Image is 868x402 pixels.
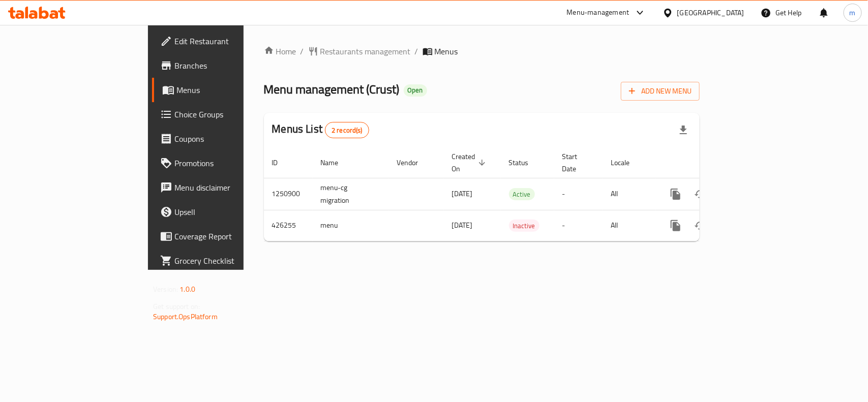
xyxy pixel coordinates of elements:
[850,7,856,18] span: m
[664,182,688,206] button: more
[174,181,285,194] span: Menu disclaimer
[603,178,655,210] td: All
[554,178,603,210] td: -
[554,210,603,241] td: -
[621,82,700,101] button: Add New Menu
[153,310,218,323] a: Support.OpsPlatform
[677,7,744,18] div: [GEOGRAPHIC_DATA]
[174,133,285,145] span: Coupons
[264,78,400,101] span: Menu management ( Crust )
[321,157,352,169] span: Name
[435,45,458,57] span: Menus
[562,150,591,175] span: Start Date
[152,127,293,151] a: Coupons
[174,35,285,47] span: Edit Restaurant
[264,45,700,57] nav: breadcrumb
[152,53,293,78] a: Branches
[452,150,489,175] span: Created On
[404,86,427,95] span: Open
[174,255,285,267] span: Grocery Checklist
[174,206,285,218] span: Upsell
[452,219,473,232] span: [DATE]
[320,45,411,57] span: Restaurants management
[397,157,432,169] span: Vendor
[174,230,285,242] span: Coverage Report
[152,249,293,273] a: Grocery Checklist
[611,157,643,169] span: Locale
[179,283,195,296] span: 1.0.0
[415,45,418,57] li: /
[152,224,293,249] a: Coverage Report
[509,220,540,232] span: Inactive
[153,300,200,313] span: Get support on:
[308,45,411,57] a: Restaurants management
[152,102,293,127] a: Choice Groups
[152,151,293,175] a: Promotions
[301,45,304,57] li: /
[603,210,655,241] td: All
[452,187,473,200] span: [DATE]
[152,175,293,200] a: Menu disclaimer
[272,157,291,169] span: ID
[272,121,369,138] h2: Menus List
[313,178,389,210] td: menu-cg migration
[174,108,285,120] span: Choice Groups
[404,84,427,97] div: Open
[688,213,712,238] button: Change Status
[509,157,542,169] span: Status
[671,118,696,142] div: Export file
[313,210,389,241] td: menu
[325,126,369,135] span: 2 record(s)
[509,220,540,232] div: Inactive
[567,7,630,19] div: Menu-management
[509,189,535,200] span: Active
[152,29,293,53] a: Edit Restaurant
[174,157,285,169] span: Promotions
[629,85,692,98] span: Add New Menu
[153,283,178,296] span: Version:
[688,182,712,206] button: Change Status
[325,122,369,138] div: Total records count
[664,213,688,238] button: more
[174,59,285,72] span: Branches
[176,84,285,96] span: Menus
[152,78,293,102] a: Menus
[152,200,293,224] a: Upsell
[264,147,769,241] table: enhanced table
[655,147,769,178] th: Actions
